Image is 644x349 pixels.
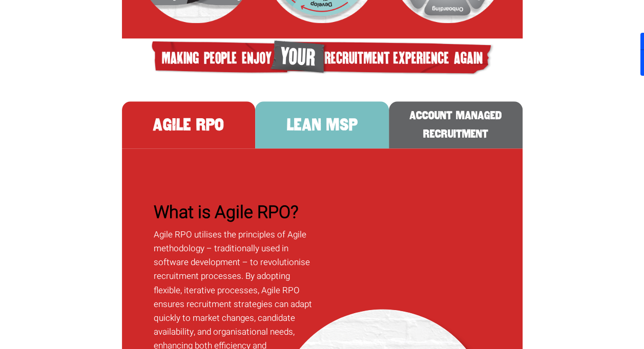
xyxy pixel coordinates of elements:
img: making-people-enjoy.png [149,38,495,78]
button: AGILE RPO [122,101,256,148]
button: LEAN MSP [255,101,389,148]
button: ACCOUNT MANAGED RECRUITMENT [389,101,523,148]
h2: What is Agile RPO? [154,203,318,222]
